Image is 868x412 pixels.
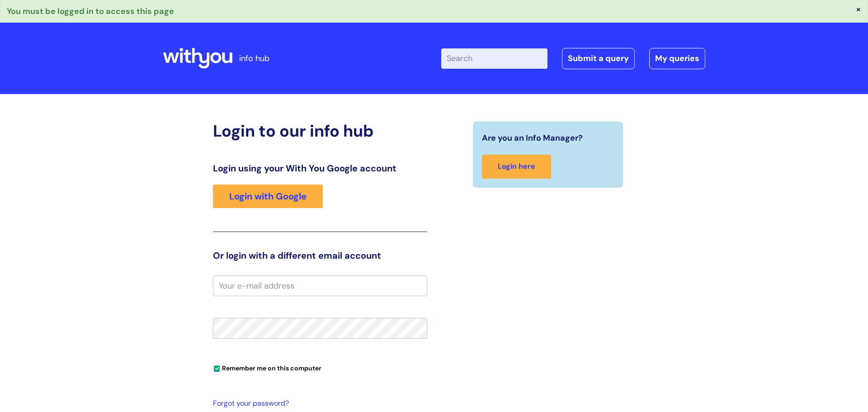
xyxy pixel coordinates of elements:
[856,5,861,13] button: ×
[213,185,323,208] a: Login with Google
[214,366,220,372] input: Remember me on this computer
[482,155,551,179] a: Login here
[239,51,269,66] p: info hub
[213,362,321,372] label: Remember me on this computer
[441,48,547,68] input: Search
[213,250,427,261] h3: Or login with a different email account
[213,397,423,410] a: Forgot your password?
[213,360,427,375] div: You can uncheck this option if you're logging in from a shared device
[482,131,583,145] span: Are you an Info Manager?
[213,275,427,296] input: Your e-mail address
[213,121,427,141] h2: Login to our info hub
[649,48,705,69] a: My queries
[213,163,427,174] h3: Login using your With You Google account
[562,48,635,69] a: Submit a query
